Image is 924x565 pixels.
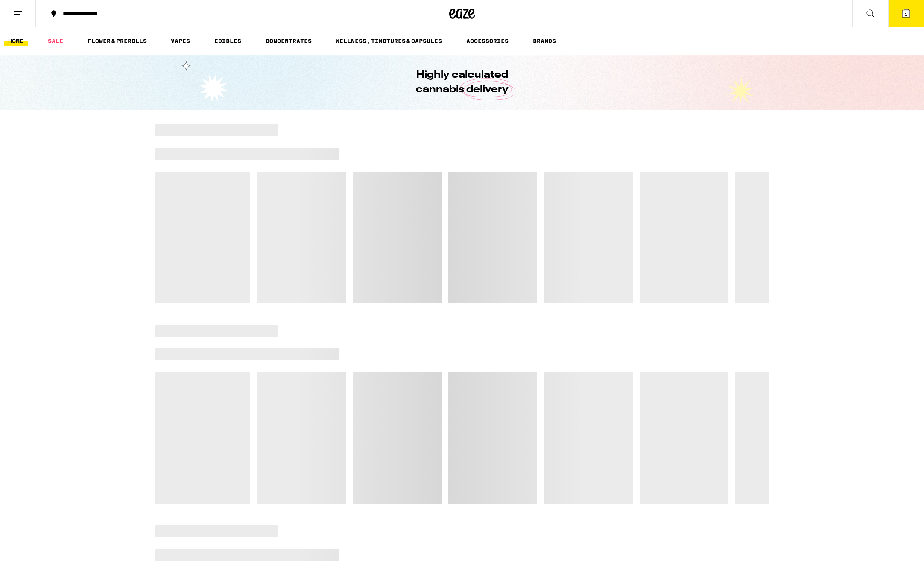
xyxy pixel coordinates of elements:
[44,36,67,46] a: SALE
[83,36,151,46] a: FLOWER & PREROLLS
[905,12,907,17] span: 1
[167,36,194,46] a: VAPES
[529,36,560,46] a: BRANDS
[261,36,316,46] a: CONCENTRATES
[888,0,924,27] button: 1
[210,36,246,46] a: EDIBLES
[331,36,446,46] a: WELLNESS, TINCTURES & CAPSULES
[4,36,28,46] a: HOME
[392,68,532,97] h1: Highly calculated cannabis delivery
[462,36,513,46] a: ACCESSORIES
